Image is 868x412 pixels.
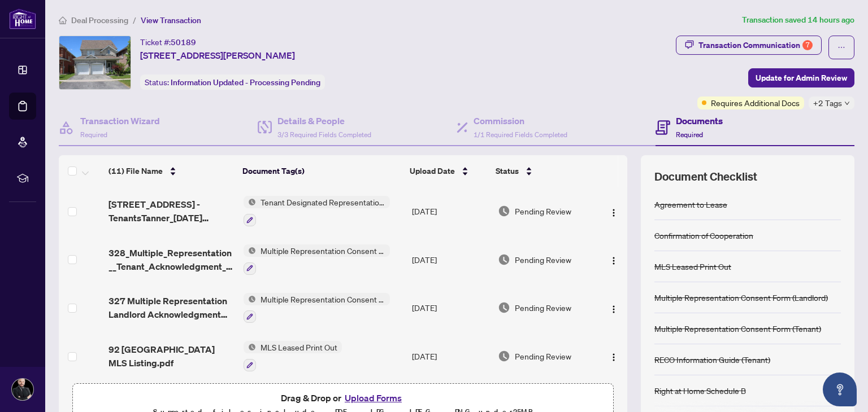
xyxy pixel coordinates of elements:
[498,253,510,266] img: Document Status
[171,77,320,87] span: Information Updated - Processing Pending
[823,372,857,406] button: Open asap
[813,97,842,109] span: +2 Tags
[698,36,813,54] div: Transaction Communication
[605,251,623,269] button: Logo
[277,114,371,128] h4: Details & People
[515,301,571,314] span: Pending Review
[108,165,163,177] span: (11) File Name
[654,198,727,211] div: Agreement to Lease
[244,244,390,275] button: Status IconMultiple Representation Consent Form (Tenant)
[515,350,571,362] span: Pending Review
[9,8,36,29] img: logo
[256,341,342,353] span: MLS Leased Print Out
[108,343,235,370] span: 92 [GEOGRAPHIC_DATA] MLS Listing.pdf
[59,36,131,89] img: IMG-N12322878_1.jpg
[609,208,618,217] img: Logo
[474,114,567,128] h4: Commission
[80,114,160,128] h4: Transaction Wizard
[410,165,455,177] span: Upload Date
[498,301,510,314] img: Document Status
[244,293,256,305] img: Status Icon
[654,384,746,397] div: Right at Home Schedule B
[654,229,753,242] div: Confirmation of Cooperation
[108,198,235,225] span: [STREET_ADDRESS] - TenantsTanner_[DATE] 22_07_46.pdf
[498,350,510,362] img: Document Status
[171,37,196,47] span: 50189
[341,391,405,405] button: Upload Forms
[474,130,567,139] span: 1/1 Required Fields Completed
[256,244,390,257] span: Multiple Representation Consent Form (Tenant)
[756,69,847,87] span: Update for Admin Review
[676,114,723,128] h4: Documents
[104,155,238,187] th: (11) File Name
[256,196,390,208] span: Tenant Designated Representation Agreement
[515,205,571,217] span: Pending Review
[140,36,196,49] div: Ticket #:
[605,347,623,365] button: Logo
[405,155,491,187] th: Upload Date
[281,391,405,405] span: Drag & Drop or
[407,284,493,332] td: [DATE]
[108,294,235,321] span: 327 Multiple Representation Landlord Acknowledgment Consent Disclosure - PropTx-OREA_[DATE] 14_49...
[108,246,235,273] span: 328_Multiple_Representation__Tenant_Acknowledgment___Consent_Disclosure_-_PropTx-[PERSON_NAME].pdf
[837,43,845,51] span: ellipsis
[407,187,493,235] td: [DATE]
[605,299,623,317] button: Logo
[140,49,295,62] span: [STREET_ADDRESS][PERSON_NAME]
[654,169,757,185] span: Document Checklist
[609,353,618,362] img: Logo
[71,15,128,25] span: Deal Processing
[496,165,519,177] span: Status
[141,15,201,25] span: View Transaction
[654,260,731,273] div: MLS Leased Print Out
[844,100,850,106] span: down
[491,155,594,187] th: Status
[609,305,618,314] img: Logo
[609,256,618,265] img: Logo
[244,196,390,226] button: Status IconTenant Designated Representation Agreement
[133,14,136,27] li: /
[498,205,510,217] img: Document Status
[711,97,800,109] span: Requires Additional Docs
[244,196,256,208] img: Status Icon
[244,341,256,353] img: Status Icon
[605,202,623,220] button: Logo
[244,341,342,371] button: Status IconMLS Leased Print Out
[80,130,107,139] span: Required
[802,40,813,50] div: 7
[256,293,390,305] span: Multiple Representation Consent Form (Landlord)
[654,291,828,304] div: Multiple Representation Consent Form (Landlord)
[676,130,703,139] span: Required
[654,322,821,335] div: Multiple Representation Consent Form (Tenant)
[676,36,822,55] button: Transaction Communication7
[12,379,33,400] img: Profile Icon
[654,353,770,366] div: RECO Information Guide (Tenant)
[742,14,854,27] article: Transaction saved 14 hours ago
[238,155,406,187] th: Document Tag(s)
[407,235,493,284] td: [DATE]
[244,244,256,257] img: Status Icon
[407,332,493,380] td: [DATE]
[515,253,571,266] span: Pending Review
[244,293,390,323] button: Status IconMultiple Representation Consent Form (Landlord)
[748,68,854,87] button: Update for Admin Review
[140,74,325,90] div: Status:
[59,16,67,24] span: home
[277,130,371,139] span: 3/3 Required Fields Completed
